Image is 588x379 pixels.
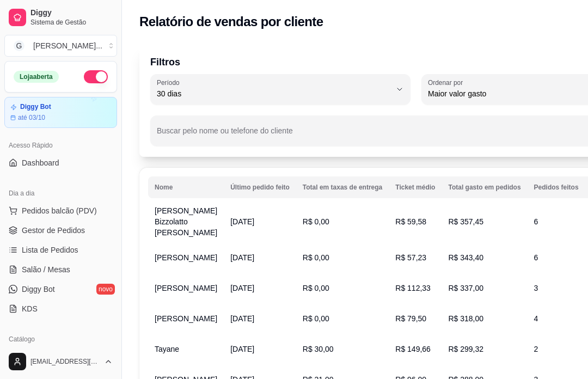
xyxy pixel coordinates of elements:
span: R$ 59,58 [395,217,426,226]
span: Dashboard [22,157,59,168]
span: R$ 0,00 [303,217,329,226]
span: R$ 337,00 [448,284,483,292]
div: Catálogo [4,331,117,348]
span: R$ 149,66 [395,345,431,353]
span: 4 [534,314,538,323]
span: 6 [534,253,538,262]
button: Alterar Status [84,70,108,83]
a: Diggy Botaté 03/10 [4,97,117,128]
th: Nome [148,176,224,198]
th: Pedidos feitos [528,176,585,198]
span: R$ 57,23 [395,253,426,262]
span: Gestor de Pedidos [22,225,85,236]
span: Diggy [30,8,113,18]
th: Ticket médio [389,176,442,198]
div: Loja aberta [14,71,59,83]
label: Ordenar por [428,78,467,87]
span: [PERSON_NAME] [155,284,217,292]
span: Salão / Mesas [22,264,70,275]
span: [PERSON_NAME] Bizzolatto [PERSON_NAME] [155,206,217,237]
span: R$ 0,00 [303,253,329,262]
span: [PERSON_NAME] [155,253,217,262]
span: G [14,40,24,51]
a: DiggySistema de Gestão [4,4,117,30]
label: Período [157,78,183,87]
span: 3 [534,284,538,292]
span: R$ 0,00 [303,284,329,292]
span: [DATE] [230,345,254,353]
span: Lista de Pedidos [22,244,78,255]
button: [EMAIL_ADDRESS][DOMAIN_NAME] [4,349,117,375]
span: 6 [534,217,538,226]
h2: Relatório de vendas por cliente [139,13,323,30]
span: [DATE] [230,284,254,292]
button: Período30 dias [150,74,411,105]
span: [DATE] [230,253,254,262]
span: 2 [534,345,538,353]
span: [EMAIL_ADDRESS][DOMAIN_NAME] [30,357,100,366]
article: até 03/10 [18,113,45,122]
span: [PERSON_NAME] [155,314,217,323]
a: Gestor de Pedidos [4,222,117,239]
span: R$ 318,00 [448,314,483,323]
span: KDS [22,303,38,314]
a: Dashboard [4,154,117,172]
a: Lista de Pedidos [4,241,117,259]
span: R$ 299,32 [448,345,483,353]
button: Select a team [4,35,117,57]
span: 30 dias [157,88,391,99]
span: [DATE] [230,314,254,323]
span: Pedidos balcão (PDV) [22,205,97,216]
span: R$ 30,00 [303,345,334,353]
span: R$ 343,40 [448,253,483,262]
span: R$ 0,00 [303,314,329,323]
span: [DATE] [230,217,254,226]
button: Pedidos balcão (PDV) [4,202,117,219]
span: Sistema de Gestão [30,18,113,27]
div: Dia a dia [4,185,117,202]
span: Diggy Bot [22,284,55,295]
th: Total gasto em pedidos [442,176,527,198]
a: KDS [4,300,117,317]
article: Diggy Bot [20,103,51,111]
div: [PERSON_NAME] ... [33,40,102,51]
div: Acesso Rápido [4,137,117,154]
a: Diggy Botnovo [4,280,117,298]
span: R$ 79,50 [395,314,426,323]
span: R$ 357,45 [448,217,483,226]
span: Tayane [155,345,179,353]
th: Total em taxas de entrega [296,176,389,198]
a: Salão / Mesas [4,261,117,278]
th: Último pedido feito [224,176,296,198]
span: R$ 112,33 [395,284,431,292]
